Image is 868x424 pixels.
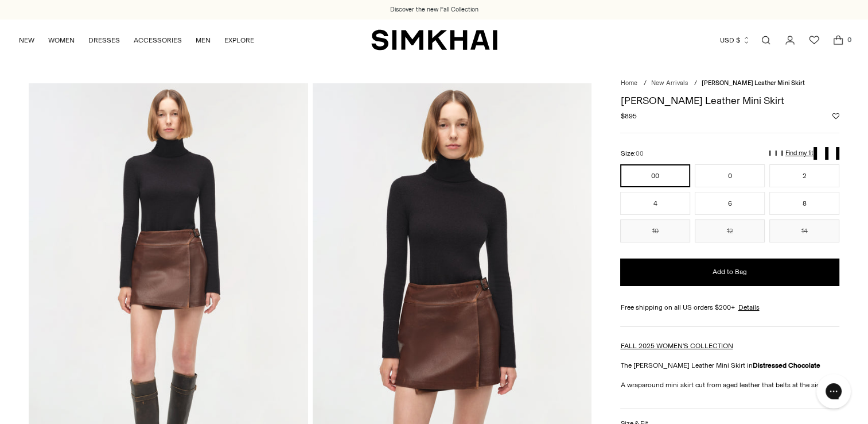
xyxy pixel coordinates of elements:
[620,111,636,121] span: $895
[620,302,839,313] div: Free shipping on all US orders $200+
[620,360,839,371] p: The [PERSON_NAME] Leather Mini Skirt in
[769,164,839,187] button: 2
[643,79,646,88] div: /
[701,79,804,87] span: [PERSON_NAME] Leather Mini Skirt
[695,164,765,187] button: 0
[827,29,850,52] a: Open cart modal
[769,192,839,215] button: 8
[620,342,733,350] a: FALL 2025 WOMEN'S COLLECTION
[769,219,839,242] button: 14
[196,28,211,53] a: MEN
[720,28,750,53] button: USD $
[779,29,801,52] a: Go to the account page
[620,219,690,242] button: 10
[713,267,747,277] span: Add to Bag
[620,95,839,106] h1: [PERSON_NAME] Leather Mini Skirt
[620,148,643,159] label: Size:
[620,192,690,215] button: 4
[695,192,765,215] button: 6
[620,79,839,88] nav: breadcrumbs
[635,150,643,157] span: 00
[620,164,690,187] button: 00
[754,29,777,52] a: Open search modal
[88,28,120,53] a: DRESSES
[224,28,254,53] a: EXPLORE
[694,79,696,88] div: /
[651,79,687,87] a: New Arrivals
[134,28,182,53] a: ACCESSORIES
[620,380,839,390] p: A wraparound mini skirt cut from aged leather that belts at the side hip.
[752,361,820,369] strong: Distressed Chocolate
[620,79,637,87] a: Home
[811,370,857,413] iframe: Gorgias live chat messenger
[832,113,839,120] button: Add to Wishlist
[19,28,34,53] a: NEW
[48,28,75,53] a: WOMEN
[844,34,854,45] span: 0
[695,219,765,242] button: 12
[620,259,839,286] button: Add to Bag
[738,302,759,313] a: Details
[390,5,478,14] a: Discover the new Fall Collection
[803,29,826,52] a: Wishlist
[371,29,497,51] a: SIMKHAI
